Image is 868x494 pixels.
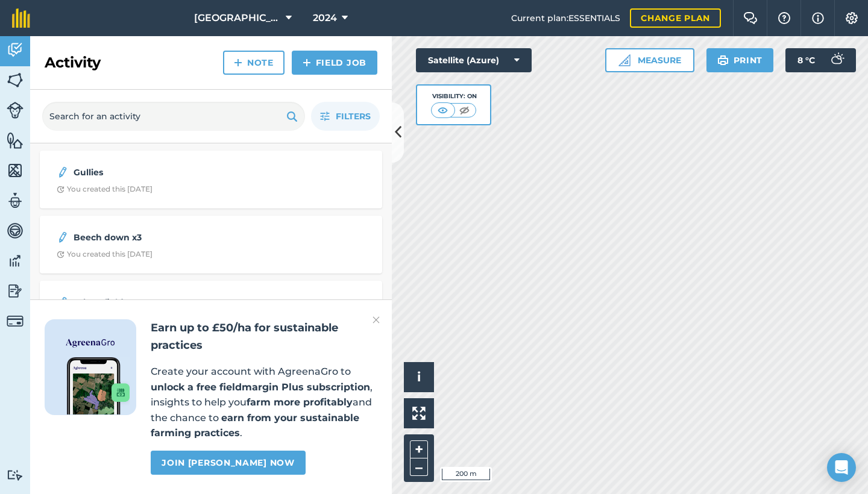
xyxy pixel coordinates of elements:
img: svg+xml;base64,PD94bWwgdmVyc2lvbj0iMS4wIiBlbmNvZGluZz0idXRmLTgiPz4KPCEtLSBHZW5lcmF0b3I6IEFkb2JlIE... [7,469,24,481]
span: [GEOGRAPHIC_DATA] [194,11,281,25]
img: Screenshot of the Gro app [67,357,130,414]
img: svg+xml;base64,PHN2ZyB4bWxucz0iaHR0cDovL3d3dy53My5vcmcvMjAwMC9zdmciIHdpZHRoPSIxOSIgaGVpZ2h0PSIyNC... [717,53,729,67]
span: i [417,369,421,384]
img: Four arrows, one pointing top left, one top right, one bottom right and the last bottom left [412,407,426,420]
img: svg+xml;base64,PD94bWwgdmVyc2lvbj0iMS4wIiBlbmNvZGluZz0idXRmLTgiPz4KPCEtLSBHZW5lcmF0b3I6IEFkb2JlIE... [57,295,69,310]
img: Ruler icon [618,54,631,66]
a: WheatfieldClock with arrow pointing clockwiseYou created this [DATE] [47,288,375,331]
a: Change plan [630,8,721,28]
div: You created this [DATE] [57,249,153,259]
img: svg+xml;base64,PD94bWwgdmVyc2lvbj0iMS4wIiBlbmNvZGluZz0idXRmLTgiPz4KPCEtLSBHZW5lcmF0b3I6IEFkb2JlIE... [7,282,24,300]
strong: earn from your sustainable farming practices [151,412,359,439]
h2: Earn up to £50/ha for sustainable practices [151,319,377,354]
strong: Beech down x3 [74,231,265,244]
strong: farm more profitably [247,396,353,408]
img: svg+xml;base64,PHN2ZyB4bWxucz0iaHR0cDovL3d3dy53My5vcmcvMjAwMC9zdmciIHdpZHRoPSIxOSIgaGVpZ2h0PSIyNC... [286,109,298,123]
button: Print [706,48,774,72]
img: svg+xml;base64,PD94bWwgdmVyc2lvbj0iMS4wIiBlbmNvZGluZz0idXRmLTgiPz4KPCEtLSBHZW5lcmF0b3I6IEFkb2JlIE... [7,313,24,330]
button: – [410,458,428,476]
img: svg+xml;base64,PHN2ZyB4bWxucz0iaHR0cDovL3d3dy53My5vcmcvMjAwMC9zdmciIHdpZHRoPSI1MCIgaGVpZ2h0PSI0MC... [435,104,450,116]
img: A cog icon [844,12,859,24]
button: 8 °C [785,48,856,72]
a: Join [PERSON_NAME] now [151,451,305,475]
img: svg+xml;base64,PD94bWwgdmVyc2lvbj0iMS4wIiBlbmNvZGluZz0idXRmLTgiPz4KPCEtLSBHZW5lcmF0b3I6IEFkb2JlIE... [7,41,24,59]
div: Open Intercom Messenger [827,453,856,482]
img: fieldmargin Logo [12,8,30,28]
span: Current plan : ESSENTIALS [511,11,620,25]
span: 2024 [313,11,337,25]
span: 8 ° C [797,48,815,72]
a: GulliesClock with arrow pointing clockwiseYou created this [DATE] [47,158,375,201]
img: svg+xml;base64,PHN2ZyB4bWxucz0iaHR0cDovL3d3dy53My5vcmcvMjAwMC9zdmciIHdpZHRoPSI1NiIgaGVpZ2h0PSI2MC... [7,161,24,180]
img: svg+xml;base64,PD94bWwgdmVyc2lvbj0iMS4wIiBlbmNvZGluZz0idXRmLTgiPz4KPCEtLSBHZW5lcmF0b3I6IEFkb2JlIE... [7,222,24,240]
input: Search for an activity [42,102,305,131]
strong: Wheatfield [74,296,265,309]
img: svg+xml;base64,PHN2ZyB4bWxucz0iaHR0cDovL3d3dy53My5vcmcvMjAwMC9zdmciIHdpZHRoPSIxNyIgaGVpZ2h0PSIxNy... [812,11,824,25]
button: + [410,440,428,458]
img: svg+xml;base64,PHN2ZyB4bWxucz0iaHR0cDovL3d3dy53My5vcmcvMjAwMC9zdmciIHdpZHRoPSI1NiIgaGVpZ2h0PSI2MC... [7,131,24,149]
div: Visibility: On [431,92,477,101]
img: svg+xml;base64,PHN2ZyB4bWxucz0iaHR0cDovL3d3dy53My5vcmcvMjAwMC9zdmciIHdpZHRoPSI1NiIgaGVpZ2h0PSI2MC... [7,71,24,89]
button: Measure [605,48,694,72]
img: svg+xml;base64,PD94bWwgdmVyc2lvbj0iMS4wIiBlbmNvZGluZz0idXRmLTgiPz4KPCEtLSBHZW5lcmF0b3I6IEFkb2JlIE... [7,252,24,270]
img: A question mark icon [777,12,791,24]
a: Field Job [292,51,377,75]
span: Filters [336,110,371,123]
img: svg+xml;base64,PHN2ZyB4bWxucz0iaHR0cDovL3d3dy53My5vcmcvMjAwMC9zdmciIHdpZHRoPSIxNCIgaGVpZ2h0PSIyNC... [234,55,242,70]
img: svg+xml;base64,PD94bWwgdmVyc2lvbj0iMS4wIiBlbmNvZGluZz0idXRmLTgiPz4KPCEtLSBHZW5lcmF0b3I6IEFkb2JlIE... [57,165,69,180]
strong: Gullies [74,166,265,179]
a: Beech down x3Clock with arrow pointing clockwiseYou created this [DATE] [47,223,375,266]
p: Create your account with AgreenaGro to , insights to help you and the chance to . [151,364,377,441]
img: Clock with arrow pointing clockwise [57,186,64,193]
img: Clock with arrow pointing clockwise [57,251,64,258]
button: i [404,362,434,392]
h2: Activity [45,53,101,72]
div: You created this [DATE] [57,184,153,194]
img: svg+xml;base64,PD94bWwgdmVyc2lvbj0iMS4wIiBlbmNvZGluZz0idXRmLTgiPz4KPCEtLSBHZW5lcmF0b3I6IEFkb2JlIE... [825,48,849,72]
img: svg+xml;base64,PHN2ZyB4bWxucz0iaHR0cDovL3d3dy53My5vcmcvMjAwMC9zdmciIHdpZHRoPSI1MCIgaGVpZ2h0PSI0MC... [457,104,472,116]
img: svg+xml;base64,PHN2ZyB4bWxucz0iaHR0cDovL3d3dy53My5vcmcvMjAwMC9zdmciIHdpZHRoPSIxNCIgaGVpZ2h0PSIyNC... [303,55,311,70]
strong: unlock a free fieldmargin Plus subscription [151,381,370,393]
a: Note [223,51,285,75]
img: svg+xml;base64,PHN2ZyB4bWxucz0iaHR0cDovL3d3dy53My5vcmcvMjAwMC9zdmciIHdpZHRoPSIyMiIgaGVpZ2h0PSIzMC... [373,313,380,327]
button: Filters [311,102,380,131]
img: Two speech bubbles overlapping with the left bubble in the forefront [743,12,758,24]
button: Satellite (Azure) [416,48,532,72]
img: svg+xml;base64,PD94bWwgdmVyc2lvbj0iMS4wIiBlbmNvZGluZz0idXRmLTgiPz4KPCEtLSBHZW5lcmF0b3I6IEFkb2JlIE... [7,102,24,119]
img: svg+xml;base64,PD94bWwgdmVyc2lvbj0iMS4wIiBlbmNvZGluZz0idXRmLTgiPz4KPCEtLSBHZW5lcmF0b3I6IEFkb2JlIE... [57,230,69,245]
img: svg+xml;base64,PD94bWwgdmVyc2lvbj0iMS4wIiBlbmNvZGluZz0idXRmLTgiPz4KPCEtLSBHZW5lcmF0b3I6IEFkb2JlIE... [7,192,24,210]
